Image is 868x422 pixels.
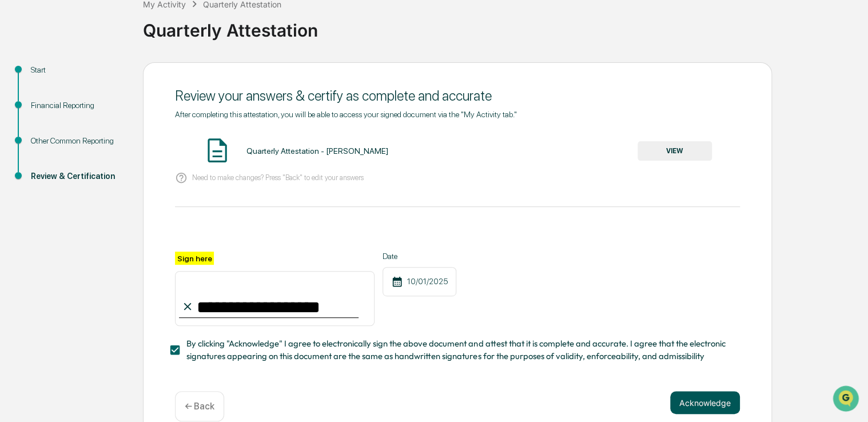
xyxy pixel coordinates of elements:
div: Review your answers & certify as complete and accurate [175,87,740,104]
label: Sign here [175,252,214,265]
div: Start [31,64,125,76]
a: 🔎Data Lookup [7,161,77,182]
a: Powered byPylon [81,193,138,202]
div: Quarterly Attestation [143,11,862,41]
span: By clicking "Acknowledge" I agree to electronically sign the above document and attest that it is... [186,337,731,363]
span: Data Lookup [23,166,72,177]
span: Pylon [114,194,138,202]
div: Other Common Reporting [31,135,125,147]
span: Preclearance [23,144,74,156]
div: 🖐️ [11,145,21,154]
button: VIEW [638,141,712,161]
span: Attestations [94,144,142,156]
div: 🗄️ [83,145,92,154]
button: Start new chat [194,91,208,105]
div: Review & Certification [31,170,125,182]
a: 🖐️Preclearance [7,140,78,160]
button: Acknowledge [670,391,740,414]
img: Document Icon [203,136,232,165]
div: Financial Reporting [31,99,125,112]
label: Date [383,252,456,261]
a: 🗄️Attestations [78,140,146,160]
div: 🔎 [11,167,21,176]
span: After completing this attestation, you will be able to access your signed document via the "My Ac... [175,110,517,119]
p: ← Back [185,401,214,412]
div: Quarterly Attestation - [PERSON_NAME] [246,146,388,156]
div: Start new chat [39,87,188,99]
div: 10/01/2025 [383,267,456,296]
p: Need to make changes? Press "Back" to edit your answers [192,173,364,182]
iframe: Open customer support [831,384,862,415]
img: 1746055101610-c473b297-6a78-478c-a979-82029cc54cd1 [11,87,32,108]
p: How can we help? [11,24,208,42]
div: We're available if you need us! [39,99,145,108]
